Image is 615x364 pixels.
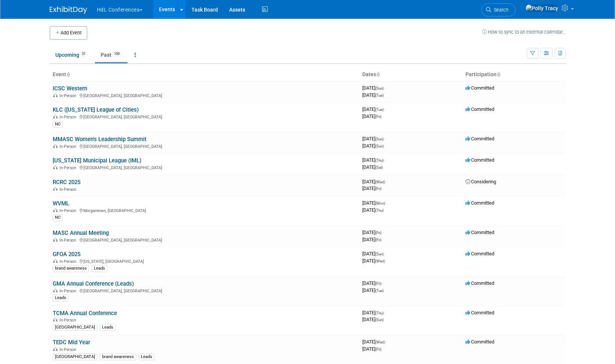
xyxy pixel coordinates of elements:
[53,310,117,317] a: TCMA Annual Conference
[53,230,109,236] a: MASC Annual Meeting
[465,251,494,256] span: Committed
[385,310,386,315] span: -
[375,180,385,184] span: (Wed)
[80,51,88,57] span: 31
[53,179,80,186] a: RCRC 2025
[53,85,87,92] a: ICSC Western
[375,238,381,242] span: (Fri)
[53,200,69,207] a: WVML
[362,157,386,163] span: [DATE]
[481,3,516,16] a: Search
[53,121,63,128] div: NC
[362,317,384,322] span: [DATE]
[59,347,79,352] span: In-Person
[59,238,79,243] span: In-Person
[59,115,79,119] span: In-Person
[382,230,384,235] span: -
[386,179,387,184] span: -
[362,143,384,149] span: [DATE]
[385,85,386,91] span: -
[53,237,356,243] div: [GEOGRAPHIC_DATA], [GEOGRAPHIC_DATA]
[53,144,58,148] img: In-Person Event
[386,200,387,206] span: -
[53,289,58,292] img: In-Person Event
[53,106,139,113] a: KLC ([US_STATE] League of Cities)
[59,187,79,192] span: In-Person
[53,324,97,331] div: [GEOGRAPHIC_DATA]
[375,93,384,97] span: (Tue)
[95,48,127,62] a: Past100
[59,259,79,264] span: In-Person
[53,208,58,212] img: In-Person Event
[100,324,116,331] div: Leads
[362,136,386,141] span: [DATE]
[50,6,87,14] img: ExhibitDay
[362,258,385,264] span: [DATE]
[375,144,384,148] span: (Sun)
[375,86,384,90] span: (Sun)
[375,115,381,119] span: (Fri)
[53,287,356,293] div: [GEOGRAPHIC_DATA], [GEOGRAPHIC_DATA]
[375,289,384,293] span: (Tue)
[491,7,508,13] span: Search
[465,339,494,345] span: Committed
[53,251,80,258] a: GFOA 2025
[112,51,122,57] span: 100
[59,93,79,98] span: In-Person
[53,115,58,118] img: In-Person Event
[59,208,79,213] span: In-Person
[375,340,385,344] span: (Wed)
[465,106,494,112] span: Committed
[53,347,58,351] img: In-Person Event
[53,238,58,242] img: In-Person Event
[465,157,494,163] span: Committed
[375,252,384,256] span: (Sun)
[362,251,386,256] span: [DATE]
[362,106,386,112] span: [DATE]
[385,136,386,141] span: -
[53,354,97,360] div: [GEOGRAPHIC_DATA]
[362,200,387,206] span: [DATE]
[53,187,58,191] img: In-Person Event
[362,207,384,213] span: [DATE]
[362,287,384,293] span: [DATE]
[53,157,141,164] a: [US_STATE] Municipal League (IML)
[375,347,381,351] span: (Fri)
[53,280,134,287] a: GMA Annual Conference (Leads)
[375,201,385,205] span: (Mon)
[50,26,87,40] button: Add Event
[50,48,93,62] a: Upcoming31
[53,339,90,346] a: TEDC Mid Year
[482,29,566,35] a: How to sync to an external calendar...
[375,318,384,322] span: (Sun)
[50,68,359,81] th: Event
[59,165,79,170] span: In-Person
[362,310,386,315] span: [DATE]
[375,187,381,191] span: (Fri)
[53,164,356,170] div: [GEOGRAPHIC_DATA], [GEOGRAPHIC_DATA]
[53,143,356,149] div: [GEOGRAPHIC_DATA], [GEOGRAPHIC_DATA]
[139,354,154,360] div: Leads
[53,136,147,143] a: MMASC Women's Leadership Summit
[375,231,381,235] span: (Fri)
[376,71,380,77] a: Sort by Start Date
[375,311,384,315] span: (Thu)
[386,339,387,345] span: -
[385,157,386,163] span: -
[100,354,136,360] div: brand awareness
[375,108,384,112] span: (Tue)
[465,136,494,141] span: Committed
[362,230,384,235] span: [DATE]
[53,113,356,119] div: [GEOGRAPHIC_DATA], [GEOGRAPHIC_DATA]
[465,230,494,235] span: Committed
[53,207,356,213] div: Morgantown, [GEOGRAPHIC_DATA]
[525,4,559,12] img: Polly Tracy
[53,318,58,321] img: In-Person Event
[465,85,494,91] span: Committed
[53,92,356,98] div: [GEOGRAPHIC_DATA], [GEOGRAPHIC_DATA]
[385,106,386,112] span: -
[362,92,384,98] span: [DATE]
[53,259,58,263] img: In-Person Event
[375,165,383,169] span: (Sat)
[362,85,386,91] span: [DATE]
